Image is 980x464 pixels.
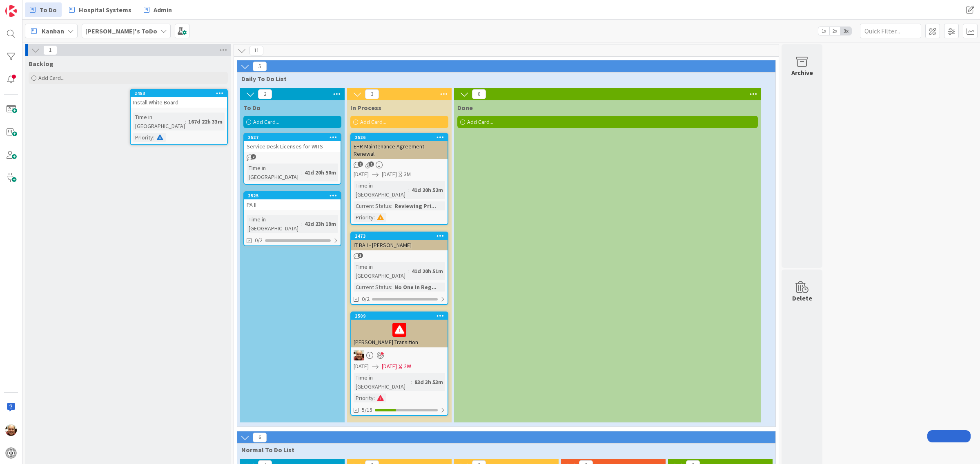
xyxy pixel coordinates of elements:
[131,90,227,108] div: 2453Install White Board
[350,232,448,305] a: 2473IT BA I - [PERSON_NAME]Time in [GEOGRAPHIC_DATA]:41d 20h 51mCurrent Status:No One in Reg...0/2
[355,135,448,140] div: 2526
[5,447,17,459] img: avatar
[251,154,256,159] span: 2
[247,164,301,181] div: Time in [GEOGRAPHIC_DATA]
[355,313,448,319] div: 2509
[244,134,341,141] div: 2527
[29,60,53,68] span: Backlog
[42,26,64,36] span: Kanban
[391,201,392,210] span: :
[249,46,263,55] span: 11
[351,134,448,159] div: 2526EHR Maintenance Agreement Renewal
[472,89,486,99] span: 0
[392,201,438,210] div: Reviewing Pri...
[410,267,445,276] div: 41d 20h 51m
[133,113,185,130] div: Time in [GEOGRAPHIC_DATA]
[404,170,411,179] div: 3M
[358,253,363,258] span: 3
[350,133,448,225] a: 2526EHR Maintenance Agreement Renewal[DATE][DATE]3MTime in [GEOGRAPHIC_DATA]:41d 20h 52mCurrent S...
[408,186,410,194] span: :
[351,240,448,250] div: IT BA I - [PERSON_NAME]
[354,170,369,179] span: [DATE]
[457,104,473,112] span: Done
[244,141,341,152] div: Service Desk Licenses for WITS
[351,350,448,360] div: Ed
[253,62,267,71] span: 5
[391,283,392,292] span: :
[382,170,397,179] span: [DATE]
[408,267,410,276] span: :
[365,89,379,99] span: 3
[258,89,272,99] span: 2
[40,5,57,15] span: To Do
[243,191,341,246] a: 2525PA IITime in [GEOGRAPHIC_DATA]:42d 23h 19m0/2
[244,192,341,199] div: 2525
[791,68,813,77] div: Archive
[131,97,227,108] div: Install White Board
[79,5,131,15] span: Hospital Systems
[351,134,448,141] div: 2526
[410,186,445,194] div: 41d 20h 52m
[354,201,391,210] div: Current Status
[247,215,301,233] div: Time in [GEOGRAPHIC_DATA]
[5,424,17,436] img: Ed
[43,45,57,55] span: 1
[818,27,829,35] span: 1x
[25,2,62,17] a: To Do
[354,362,369,371] span: [DATE]
[38,74,65,82] span: Add Card...
[85,27,157,35] b: [PERSON_NAME]'s ToDo
[351,312,448,347] div: 2509[PERSON_NAME] Transition
[374,213,375,222] span: :
[130,89,228,145] a: 2453Install White BoardTime in [GEOGRAPHIC_DATA]:167d 22h 33mPriority:
[362,406,372,414] span: 5/15
[350,312,448,416] a: 2509[PERSON_NAME] TransitionEd[DATE][DATE]2WTime in [GEOGRAPHIC_DATA]:83d 3h 53mPriority:5/15
[354,283,391,292] div: Current Status
[358,161,363,167] span: 2
[404,362,411,371] div: 2W
[139,2,177,17] a: Admin
[244,199,341,210] div: PA II
[392,283,439,292] div: No One in Reg...
[360,118,386,126] span: Add Card...
[133,133,153,142] div: Priority
[186,117,225,126] div: 167d 22h 33m
[243,104,261,112] span: To Do
[829,27,840,35] span: 2x
[374,393,375,402] span: :
[248,193,341,199] div: 2525
[354,181,408,199] div: Time in [GEOGRAPHIC_DATA]
[248,135,341,140] div: 2527
[301,219,303,228] span: :
[303,219,338,228] div: 42d 23h 19m
[244,192,341,210] div: 2525PA II
[354,373,411,391] div: Time in [GEOGRAPHIC_DATA]
[244,134,341,152] div: 2527Service Desk Licenses for WITS
[303,168,338,177] div: 41d 20h 50m
[351,232,448,240] div: 2473
[241,75,765,83] span: Daily To Do List
[64,2,136,17] a: Hospital Systems
[792,293,812,303] div: Delete
[131,90,227,97] div: 2453
[355,233,448,239] div: 2473
[840,27,851,35] span: 3x
[354,393,374,402] div: Priority
[362,295,370,303] span: 0/2
[860,24,921,38] input: Quick Filter...
[351,141,448,159] div: EHR Maintenance Agreement Renewal
[253,433,267,442] span: 6
[354,213,374,222] div: Priority
[301,168,303,177] span: :
[241,446,765,454] span: Normal To Do List
[350,104,381,112] span: In Process
[134,91,227,96] div: 2453
[467,118,493,126] span: Add Card...
[824,347,971,424] iframe: UserGuiding Product Updates RC Tooltip
[351,320,448,347] div: [PERSON_NAME] Transition
[185,117,186,126] span: :
[253,118,279,126] span: Add Card...
[243,133,341,185] a: 2527Service Desk Licenses for WITSTime in [GEOGRAPHIC_DATA]:41d 20h 50m
[154,5,172,15] span: Admin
